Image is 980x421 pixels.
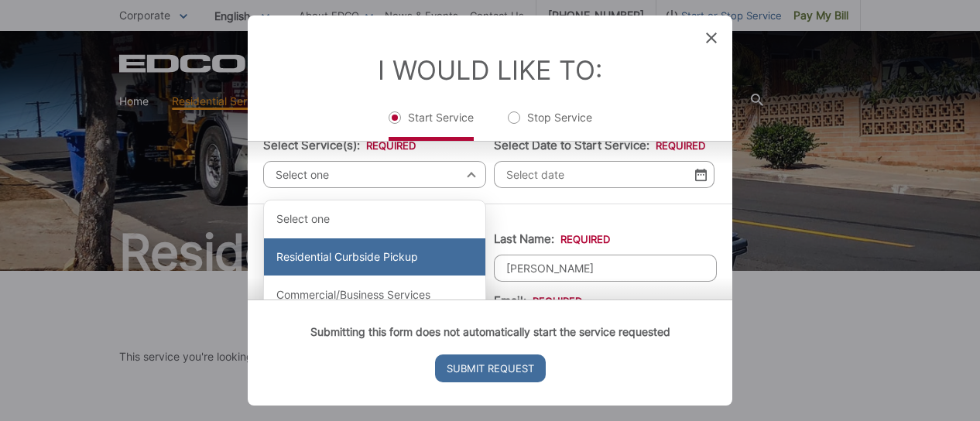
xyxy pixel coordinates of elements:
[264,200,485,238] div: Select one
[494,161,714,188] input: Select date
[508,110,592,141] label: Stop Service
[695,168,707,181] img: Select date
[264,276,485,313] div: Commercial/Business Services
[310,325,670,338] strong: Submitting this form does not automatically start the service requested
[389,110,474,141] label: Start Service
[263,161,486,188] span: Select one
[435,354,546,382] input: Submit Request
[264,238,485,276] div: Residential Curbside Pickup
[378,54,602,86] label: I Would Like To:
[494,232,610,246] label: Last Name:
